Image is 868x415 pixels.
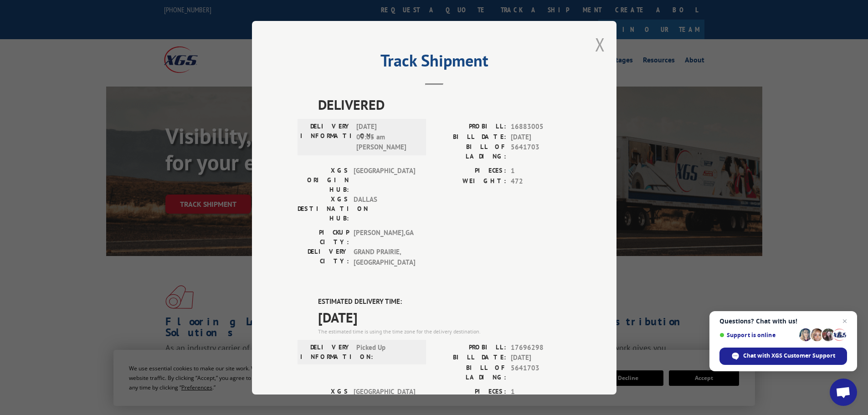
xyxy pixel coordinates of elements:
div: Open chat [830,379,857,406]
span: Support is online [719,332,796,338]
span: [GEOGRAPHIC_DATA] [354,166,415,195]
label: PROBILL: [434,122,506,132]
span: 1 [511,386,571,397]
label: XGS ORIGIN HUB: [298,166,349,195]
label: PICKUP CITY: [298,228,349,247]
span: Chat with XGS Customer Support [743,352,835,360]
label: XGS DESTINATION HUB: [298,195,349,223]
label: PIECES: [434,166,506,176]
span: DELIVERED [318,94,571,115]
label: DELIVERY INFORMATION: [300,342,352,361]
label: BILL OF LADING: [434,363,506,382]
span: 5641703 [511,363,571,382]
span: [PERSON_NAME] , GA [354,228,415,247]
label: PIECES: [434,386,506,397]
span: DALLAS [354,195,415,223]
label: DELIVERY CITY: [298,247,349,267]
span: 16883005 [511,122,571,132]
label: BILL DATE: [434,353,506,363]
span: GRAND PRAIRIE , [GEOGRAPHIC_DATA] [354,247,415,267]
span: [DATE] [511,132,571,142]
span: 472 [511,176,571,186]
span: [GEOGRAPHIC_DATA] [354,386,415,415]
label: BILL DATE: [434,132,506,142]
span: 5641703 [511,142,571,161]
span: [DATE] [318,307,571,327]
label: XGS ORIGIN HUB: [298,386,349,415]
h2: Track Shipment [298,54,571,72]
span: 17696298 [511,342,571,353]
div: Chat with XGS Customer Support [719,348,847,365]
label: PROBILL: [434,342,506,353]
label: BILL OF LADING: [434,142,506,161]
label: WEIGHT: [434,176,506,186]
label: DELIVERY INFORMATION: [300,122,352,153]
div: The estimated time is using the time zone for the delivery destination. [318,327,571,335]
span: [DATE] 09:05 am [PERSON_NAME] [356,122,418,153]
span: [DATE] [511,353,571,363]
span: 1 [511,166,571,176]
span: Picked Up [356,342,418,361]
span: Close chat [839,316,850,327]
label: ESTIMATED DELIVERY TIME: [318,297,571,307]
span: Questions? Chat with us! [719,318,847,325]
button: Close modal [595,32,605,56]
